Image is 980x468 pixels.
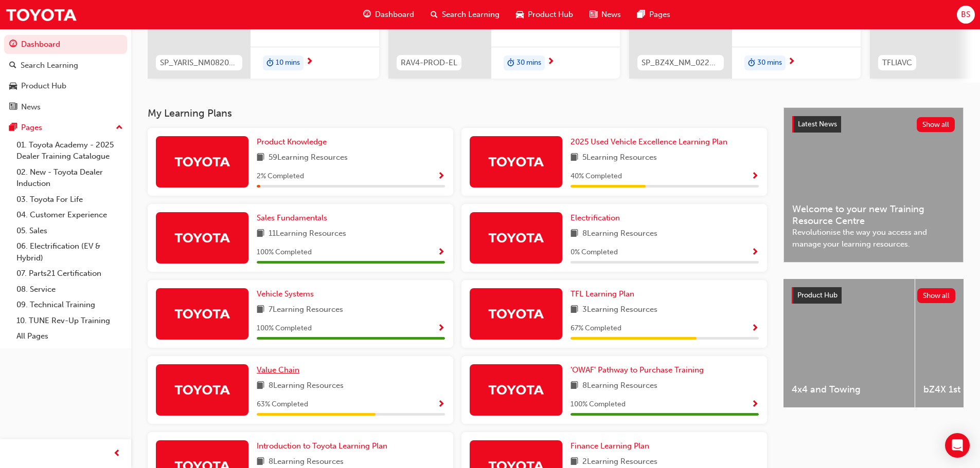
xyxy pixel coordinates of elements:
[488,381,544,399] img: Trak
[571,380,578,392] span: book-icon
[257,289,314,298] span: Vehicle Systems
[257,304,264,316] span: book-icon
[4,35,127,54] a: Dashboard
[4,33,127,118] button: DashboardSearch LearningProduct HubNews
[257,441,387,451] span: Introduction to Toyota Learning Plan
[12,238,127,266] a: 06. Electrification (EV & Hybrid)
[9,61,16,70] span: search-icon
[9,40,17,49] span: guage-icon
[401,57,457,69] span: RAV4-PROD-EL
[792,384,906,396] span: 4x4 and Towing
[437,322,445,335] button: Show Progress
[516,8,524,21] span: car-icon
[257,137,327,146] span: Product Knowledge
[649,9,670,21] span: Pages
[783,107,964,263] a: Latest NewsShow allWelcome to your new Training Resource CentreRevolutionise the way you access a...
[437,398,445,411] button: Show Progress
[257,323,312,334] span: 100 % Completed
[257,171,304,182] span: 2 % Completed
[751,400,759,409] span: Show Progress
[437,172,445,181] span: Show Progress
[488,229,544,247] img: Trak
[590,8,597,21] span: news-icon
[547,58,555,67] span: next-icon
[798,120,837,128] span: Latest News
[488,305,544,323] img: Trak
[945,433,970,458] div: Open Intercom Messenger
[269,380,344,392] span: 8 Learning Resources
[571,365,704,375] span: 'OWAF' Pathway to Purchase Training
[431,8,438,21] span: search-icon
[12,164,127,192] a: 02. New - Toyota Dealer Induction
[571,212,624,224] a: Electrification
[12,137,127,164] a: 01. Toyota Academy - 2025 Dealer Training Catalogue
[12,266,127,282] a: 07. Parts21 Certification
[571,136,732,148] a: 2025 Used Vehicle Excellence Learning Plan
[12,297,127,313] a: 09. Technical Training
[12,223,127,239] a: 05. Sales
[5,3,77,26] img: Trak
[629,4,679,25] a: pages-iconPages
[917,117,955,132] button: Show all
[4,118,127,137] button: Pages
[751,246,759,259] button: Show Progress
[437,324,445,333] span: Show Progress
[582,228,657,240] span: 8 Learning Resources
[266,57,274,70] span: duration-icon
[116,121,123,135] span: up-icon
[601,9,621,21] span: News
[792,287,955,304] a: Product HubShow all
[571,304,578,316] span: book-icon
[751,324,759,333] span: Show Progress
[751,172,759,181] span: Show Progress
[174,229,230,247] img: Trak
[792,227,955,250] span: Revolutionise the way you access and manage your learning resources.
[21,122,42,134] div: Pages
[751,170,759,183] button: Show Progress
[507,57,514,70] span: duration-icon
[783,279,915,407] a: 4x4 and Towing
[437,400,445,409] span: Show Progress
[757,57,782,69] span: 30 mins
[9,123,17,133] span: pages-icon
[21,80,66,92] div: Product Hub
[113,447,121,460] span: prev-icon
[355,4,422,25] a: guage-iconDashboard
[957,6,975,24] button: BS
[257,247,312,258] span: 100 % Completed
[21,60,78,71] div: Search Learning
[257,213,327,222] span: Sales Fundamentals
[306,58,313,67] span: next-icon
[748,57,755,70] span: duration-icon
[375,9,414,21] span: Dashboard
[257,152,264,164] span: book-icon
[4,98,127,117] a: News
[571,171,622,182] span: 40 % Completed
[792,203,955,227] span: Welcome to your new Training Resource Centre
[269,228,346,240] span: 11 Learning Resources
[508,4,581,25] a: car-iconProduct Hub
[12,207,127,223] a: 04. Customer Experience
[148,107,767,119] h3: My Learning Plans
[637,8,645,21] span: pages-icon
[4,77,127,96] a: Product Hub
[571,289,634,298] span: TFL Learning Plan
[257,365,299,375] span: Value Chain
[792,116,955,133] a: Latest NewsShow all
[257,440,391,452] a: Introduction to Toyota Learning Plan
[257,399,308,410] span: 63 % Completed
[269,304,343,316] span: 7 Learning Resources
[269,152,348,164] span: 59 Learning Resources
[581,4,629,25] a: news-iconNews
[751,398,759,411] button: Show Progress
[571,137,727,146] span: 2025 Used Vehicle Excellence Learning Plan
[582,152,657,164] span: 5 Learning Resources
[917,288,956,303] button: Show all
[174,305,230,323] img: Trak
[21,101,41,113] div: News
[571,152,578,164] span: book-icon
[528,9,573,21] span: Product Hub
[582,380,657,392] span: 8 Learning Resources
